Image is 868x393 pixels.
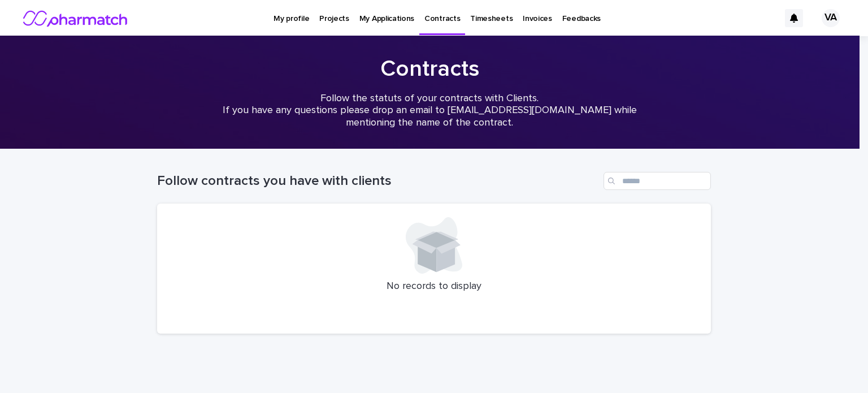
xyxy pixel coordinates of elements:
[822,9,840,27] div: VA
[157,173,599,189] h1: Follow contracts you have with clients
[23,7,129,29] img: nMxkRIEURaCxZB0ULbfH
[604,172,711,190] input: Search
[171,280,697,293] p: No records to display
[203,93,656,129] p: Follow the statuts of your contracts with Clients. If you have any questions please drop an email...
[153,55,706,83] h1: Contracts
